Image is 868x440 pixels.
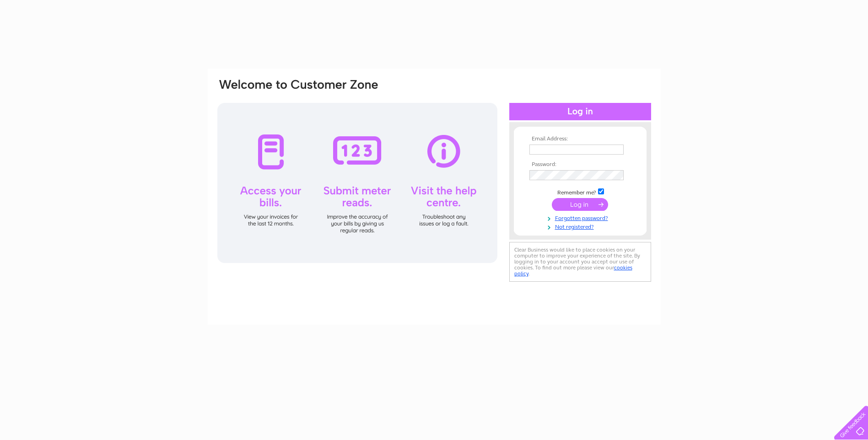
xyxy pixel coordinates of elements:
[509,242,651,282] div: Clear Business would like to place cookies on your computer to improve your experience of the sit...
[527,187,633,196] td: Remember me?
[529,213,633,222] a: Forgotten password?
[552,198,608,211] input: Submit
[514,264,632,277] a: cookies policy
[527,161,633,168] th: Password:
[527,136,633,142] th: Email Address:
[529,222,633,231] a: Not registered?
